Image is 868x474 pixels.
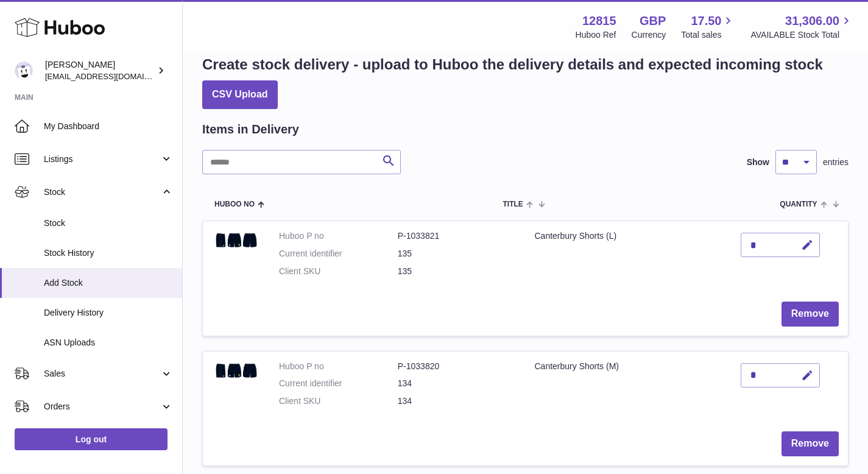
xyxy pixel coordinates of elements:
td: Canterbury Shorts (M) [526,352,732,423]
img: Canterbury Shorts (M) [212,361,261,383]
h2: Items in Delivery [202,121,299,138]
button: CSV Upload [202,80,278,109]
span: My Dashboard [44,121,173,132]
a: 31,306.00 AVAILABLE Stock Total [750,13,853,41]
span: Total sales [681,29,735,41]
dt: Current identifier [279,248,398,260]
dd: 134 [398,395,517,407]
img: Canterbury Shorts (L) [212,230,261,253]
dt: Current identifier [279,378,398,389]
button: Remove [782,302,839,327]
span: ASN Uploads [44,337,173,348]
dt: Huboo P no [279,361,398,372]
span: AVAILABLE Stock Total [750,29,853,41]
span: [EMAIL_ADDRESS][DOMAIN_NAME] [45,71,179,81]
div: [PERSON_NAME] [45,59,155,82]
span: Stock [44,218,173,229]
span: 31,306.00 [785,13,839,29]
span: Title [503,200,523,208]
dd: P-1033820 [398,361,517,372]
img: shophawksclub@gmail.com [15,62,33,80]
span: Add Stock [44,277,173,289]
button: Remove [782,431,839,456]
dd: 135 [398,248,517,260]
div: Currency [632,29,666,41]
span: Listings [44,154,160,165]
span: Huboo no [214,200,255,208]
span: Stock History [44,247,173,259]
span: Sales [44,368,160,380]
span: Stock [44,186,160,198]
span: 17.50 [691,13,721,29]
h1: Create stock delivery - upload to Huboo the delivery details and expected incoming stock [202,55,823,74]
dt: Client SKU [279,266,398,277]
strong: GBP [640,13,666,29]
dd: 134 [398,378,517,389]
dd: 135 [398,266,517,277]
span: entries [823,157,849,168]
strong: 12815 [582,13,616,29]
a: Log out [15,428,168,450]
dd: P-1033821 [398,230,517,242]
span: Quantity [780,200,817,208]
span: Orders [44,401,160,412]
a: 17.50 Total sales [681,13,735,41]
label: Show [747,157,769,168]
td: Canterbury Shorts (L) [526,221,732,292]
span: Delivery History [44,307,173,319]
div: Huboo Ref [576,29,616,41]
dt: Client SKU [279,395,398,407]
dt: Huboo P no [279,230,398,242]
